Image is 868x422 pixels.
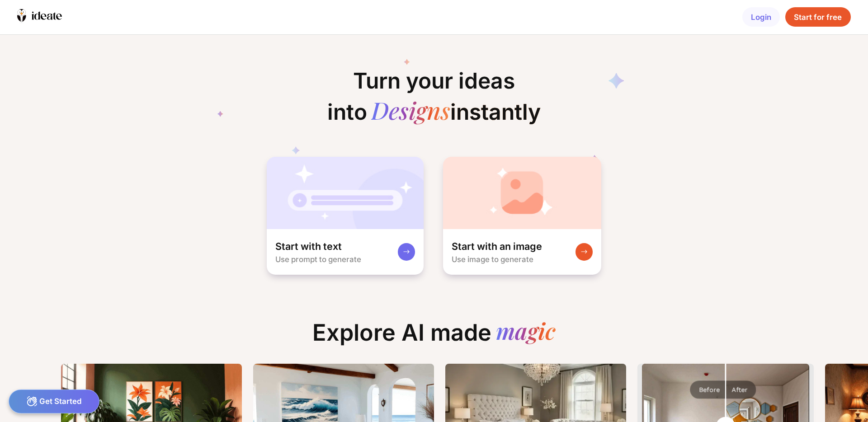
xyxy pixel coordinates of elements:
[275,240,342,253] div: Start with text
[275,255,361,264] div: Use prompt to generate
[496,319,556,346] div: magic
[452,255,533,264] div: Use image to generate
[785,7,850,27] div: Start for free
[443,157,602,229] img: startWithImageCardBg.jpg
[742,7,780,27] div: Login
[267,157,424,229] img: startWithTextCardBg.jpg
[452,240,542,253] div: Start with an image
[304,319,564,355] div: Explore AI made
[9,389,99,413] div: Get Started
